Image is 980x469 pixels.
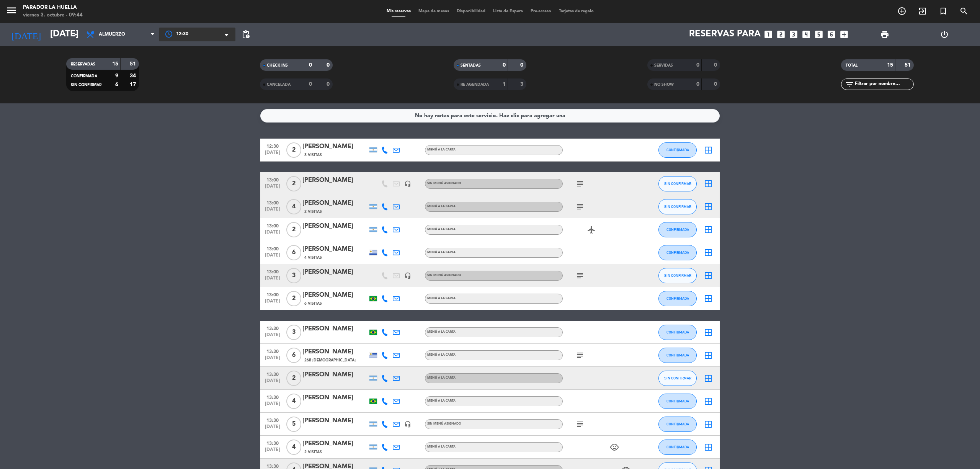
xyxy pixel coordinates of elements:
strong: 51 [130,61,137,67]
span: 13:00 [263,221,282,230]
span: 6 [286,348,301,363]
span: MENÚ A LA CARTA [427,148,456,151]
span: pending_actions [241,30,250,39]
span: Sin menú asignado [427,422,461,425]
span: MENÚ A LA CARTA [427,205,456,208]
i: add_box [839,29,849,39]
span: 6 Visitas [304,301,322,307]
button: CONFIRMADA [658,394,697,409]
span: 2 [286,142,301,158]
span: [DATE] [263,447,282,456]
span: print [880,30,889,39]
i: subject [575,271,585,280]
span: 12:30 [176,31,188,38]
span: MENÚ A LA CARTA [427,330,456,333]
span: CONFIRMADA [666,399,689,403]
i: headset_mic [404,272,411,279]
span: [DATE] [263,276,282,284]
button: SIN CONFIRMAR [658,176,697,191]
strong: 3 [520,82,525,87]
strong: 0 [714,62,719,68]
span: CONFIRMADA [666,250,689,255]
button: CONFIRMADA [658,348,697,363]
strong: 0 [309,82,312,87]
span: [DATE] [263,424,282,433]
span: 4 [286,440,301,455]
span: SIN CONFIRMAR [664,181,691,186]
div: [PERSON_NAME] [302,198,367,208]
div: [PERSON_NAME] [302,244,367,254]
span: [DATE] [263,332,282,341]
input: Filtrar por nombre... [854,80,913,88]
i: border_all [704,179,713,188]
span: Mis reservas [383,9,415,13]
span: 6 [286,245,301,260]
div: [PERSON_NAME] [302,347,367,357]
i: border_all [704,374,713,383]
span: 13:00 [263,175,282,184]
i: border_all [704,294,713,303]
span: Mapa de mesas [415,9,453,13]
span: CONFIRMADA [666,330,689,334]
span: Almuerzo [99,32,125,37]
span: 2 [286,176,301,191]
i: border_all [704,397,713,406]
div: [PERSON_NAME] [302,416,367,426]
span: [DATE] [263,299,282,307]
i: looks_6 [826,29,836,39]
button: CONFIRMADA [658,440,697,455]
div: [PERSON_NAME] [302,142,367,152]
span: MENÚ A LA CARTA [427,399,456,402]
strong: 15 [112,61,118,67]
span: CONFIRMADA [71,74,97,78]
strong: 0 [696,62,699,68]
span: MENÚ A LA CARTA [427,251,456,254]
span: 13:30 [263,438,282,447]
strong: 0 [327,62,331,68]
span: CONFIRMADA [666,296,689,301]
span: CANCELADA [267,83,291,87]
span: CONFIRMADA [666,227,689,232]
div: [PERSON_NAME] [302,221,367,231]
span: CONFIRMADA [666,148,689,152]
span: 5 [286,417,301,432]
div: No hay notas para este servicio. Haz clic para agregar una [415,111,565,120]
button: CONFIRMADA [658,245,697,260]
i: headset_mic [404,180,411,187]
span: 13:00 [263,290,282,299]
i: filter_list [845,80,854,89]
span: Pre-acceso [527,9,555,13]
span: [DATE] [263,401,282,410]
span: 13:00 [263,267,282,276]
i: add_circle_outline [897,7,906,16]
span: 8 Visitas [304,152,322,158]
i: power_settings_new [940,30,949,39]
i: looks_two [776,29,786,39]
button: SIN CONFIRMAR [658,371,697,386]
span: CONFIRMADA [666,353,689,357]
span: TOTAL [846,64,857,67]
span: 2 [286,222,301,237]
strong: 0 [714,82,719,87]
span: SIN CONFIRMAR [71,83,101,87]
span: 13:00 [263,244,282,253]
span: 3 [286,325,301,340]
i: subject [575,202,585,211]
span: 13:30 [263,415,282,424]
strong: 6 [115,82,118,87]
strong: 34 [130,73,137,78]
span: SENTADAS [461,64,481,67]
i: border_all [704,225,713,234]
span: CONFIRMADA [666,445,689,449]
button: SIN CONFIRMAR [658,268,697,283]
div: viernes 3. octubre - 09:44 [23,11,83,19]
i: turned_in_not [939,7,948,16]
span: [DATE] [263,184,282,193]
span: Disponibilidad [453,9,489,13]
span: 268 [DEMOGRAPHIC_DATA] [304,357,356,363]
i: menu [6,5,17,16]
button: CONFIRMADA [658,222,697,237]
span: 13:30 [263,324,282,332]
span: Sin menú asignado [427,274,461,277]
i: border_all [704,443,713,452]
